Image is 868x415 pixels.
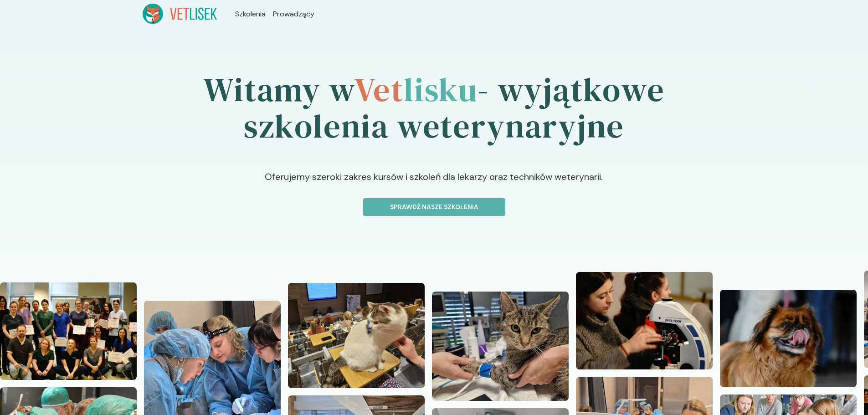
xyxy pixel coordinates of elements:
[404,67,478,112] span: lisku
[354,67,404,112] span: Vet
[432,292,569,401] img: Z2WOuJbqstJ98vaF_20221127_125425.jpg
[143,46,726,170] h1: Witamy w - wyjątkowe szkolenia weterynaryjne
[235,9,266,20] a: Szkolenia
[273,9,314,20] a: Prowadzący
[145,170,724,198] p: Oferujemy szeroki zakres kursów i szkoleń dla lekarzy oraz techników weterynarii.
[371,202,498,212] p: Sprawdź nasze szkolenia
[363,198,505,216] button: Sprawdź nasze szkolenia
[576,272,713,369] img: Z2WOrpbqstJ98vaB_DSC04907.JPG
[720,290,857,387] img: Z2WOn5bqstJ98vZ7_DSC06617.JPG
[288,283,425,388] img: Z2WOx5bqstJ98vaI_20240512_101618.jpg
